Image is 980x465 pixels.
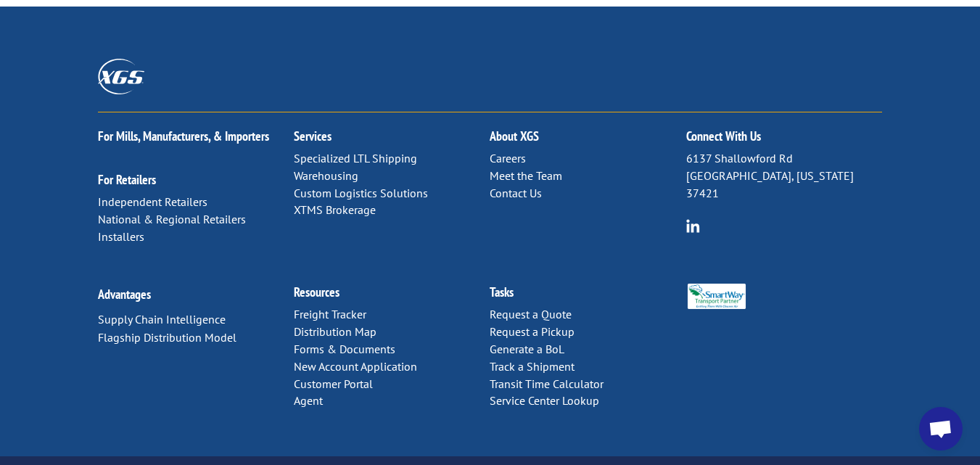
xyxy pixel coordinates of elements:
[98,286,151,303] a: Advantages
[294,128,332,144] a: Services
[98,194,207,209] a: Independent Retailers
[98,171,156,188] a: For Retailers
[490,307,572,321] a: Request a Quote
[294,202,376,217] a: XTMS Brokerage
[294,324,376,339] a: Distribution Map
[98,312,226,326] a: Supply Chain Intelligence
[686,130,882,150] h2: Connect With Us
[98,212,246,226] a: National & Regional Retailers
[490,342,564,356] a: Generate a BoL
[294,168,358,183] a: Warehousing
[294,359,417,374] a: New Account Application
[490,128,539,144] a: About XGS
[98,330,236,345] a: Flagship Distribution Model
[490,393,599,408] a: Service Center Lookup
[686,150,882,202] p: 6137 Shallowford Rd [GEOGRAPHIC_DATA], [US_STATE] 37421
[294,151,417,165] a: Specialized LTL Shipping
[98,59,144,94] img: XGS_Logos_ALL_2024_All_White
[294,342,395,356] a: Forms & Documents
[490,168,562,183] a: Meet the Team
[919,407,963,450] div: Open chat
[490,151,526,165] a: Careers
[490,186,542,200] a: Contact Us
[686,219,700,233] img: group-6
[98,128,269,144] a: For Mills, Manufacturers, & Importers
[490,359,575,374] a: Track a Shipment
[294,307,366,321] a: Freight Tracker
[686,284,747,309] img: Smartway_Logo
[294,284,339,300] a: Resources
[294,186,428,200] a: Custom Logistics Solutions
[490,286,685,306] h2: Tasks
[490,324,575,339] a: Request a Pickup
[294,376,373,391] a: Customer Portal
[490,376,604,391] a: Transit Time Calculator
[294,393,323,408] a: Agent
[98,229,144,244] a: Installers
